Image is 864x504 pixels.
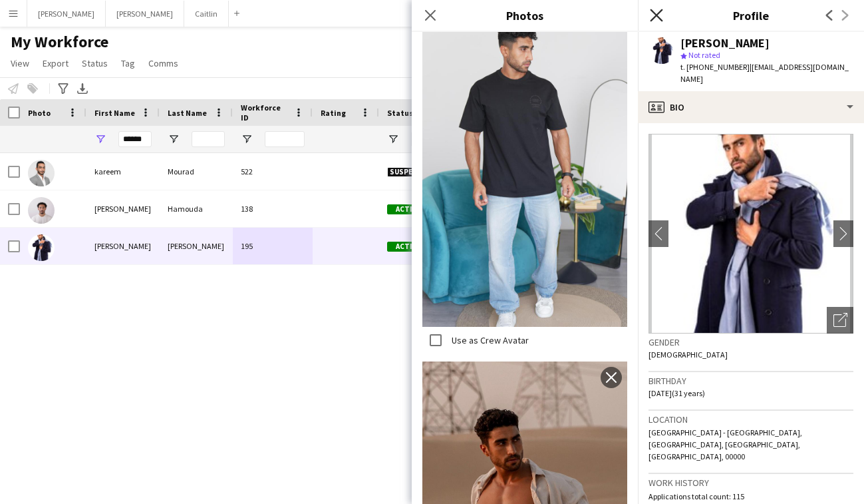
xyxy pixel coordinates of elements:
[86,190,160,227] div: [PERSON_NAME]
[638,7,864,24] h3: Profile
[27,1,106,27] button: [PERSON_NAME]
[387,133,399,145] button: Open Filter Menu
[233,190,313,227] div: 138
[387,242,428,252] span: Active
[233,153,313,190] div: 522
[449,334,529,346] label: Use as Crew Avatar
[28,108,51,118] span: Photo
[387,108,413,118] span: Status
[28,197,55,224] img: Kareem Hamouda
[648,413,853,425] h3: Location
[28,160,55,186] img: kareem Mourad
[648,134,853,334] img: Crew avatar or photo
[265,131,305,147] input: Workforce ID Filter Input
[74,81,90,97] app-action-btn: Export XLSX
[37,55,74,72] a: Export
[192,131,225,147] input: Last Name Filter Input
[827,307,853,334] div: Open photos pop-in
[648,350,728,360] span: [DEMOGRAPHIC_DATA]
[168,133,180,145] button: Open Filter Menu
[94,133,106,145] button: Open Filter Menu
[680,62,750,72] span: t. [PHONE_NUMBER]
[43,57,69,69] span: Export
[648,375,853,387] h3: Birthday
[121,57,135,69] span: Tag
[55,81,71,97] app-action-btn: Advanced filters
[688,50,720,60] span: Not rated
[5,55,35,72] a: View
[241,103,289,123] span: Workforce ID
[168,108,207,118] span: Last Name
[76,55,113,72] a: Status
[11,32,108,52] span: My Workforce
[387,167,434,177] span: Suspended
[11,57,29,69] span: View
[241,133,253,145] button: Open Filter Menu
[82,57,108,69] span: Status
[411,131,451,147] input: Status Filter Input
[412,7,638,24] h3: Photos
[160,153,233,190] div: Mourad
[106,1,184,27] button: [PERSON_NAME]
[86,153,160,190] div: kareem
[160,228,233,264] div: [PERSON_NAME]
[160,190,233,227] div: Hamouda
[86,228,160,264] div: [PERSON_NAME]
[648,336,853,348] h3: Gender
[648,388,705,398] span: [DATE] (31 years)
[638,91,864,123] div: Bio
[148,57,178,69] span: Comms
[387,204,428,214] span: Active
[680,37,770,49] div: [PERSON_NAME]
[680,62,849,84] span: | [EMAIL_ADDRESS][DOMAIN_NAME]
[321,108,346,118] span: Rating
[648,427,802,461] span: [GEOGRAPHIC_DATA] - [GEOGRAPHIC_DATA], [GEOGRAPHIC_DATA], [GEOGRAPHIC_DATA], [GEOGRAPHIC_DATA], 0...
[648,491,853,501] p: Applications total count: 115
[116,55,140,72] a: Tag
[94,108,135,118] span: First Name
[184,1,229,27] button: Caitlin
[648,477,853,489] h3: Work history
[28,234,55,261] img: Kareem Mohamed
[143,55,184,72] a: Comms
[118,131,152,147] input: First Name Filter Input
[233,228,313,264] div: 195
